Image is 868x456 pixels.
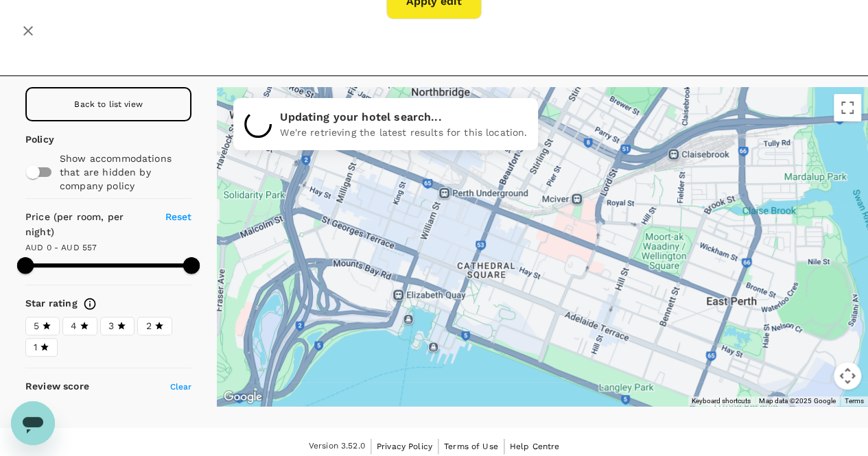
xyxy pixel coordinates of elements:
[309,440,365,453] span: Version 3.52.0
[25,210,150,240] h6: Price (per room, per night)
[74,99,143,109] span: Back to list view
[444,439,498,454] a: Terms of Use
[25,296,78,311] h6: Star rating
[280,125,527,139] p: We're retrieving the latest results for this location.
[834,94,861,121] button: Toggle fullscreen view
[377,439,432,454] a: Privacy Policy
[11,401,55,445] iframe: Button to launch messaging window
[60,152,191,193] p: Show accommodations that are hidden by company policy
[145,319,151,333] span: 2
[34,319,39,333] span: 5
[834,362,861,389] button: Map camera controls
[25,379,89,394] h6: Review score
[692,396,751,406] button: Keyboard shortcuts
[444,442,498,451] span: Terms of Use
[71,319,77,333] span: 4
[165,211,192,222] span: Reset
[25,243,97,252] span: AUD 0 - AUD 557
[220,388,266,406] img: Google
[25,87,191,121] a: Back to list view
[220,388,266,406] a: Open this area in Google Maps (opens a new window)
[510,439,560,454] a: Help Centre
[759,397,836,405] span: Map data ©2025 Google
[170,382,192,392] span: Clear
[108,319,114,333] span: 3
[510,442,560,451] span: Help Centre
[377,442,432,451] span: Privacy Policy
[844,397,864,405] a: Terms (opens in new tab)
[34,340,37,355] span: 1
[25,132,34,146] p: Policy
[280,109,527,125] p: Updating your hotel search...
[83,297,97,311] svg: Star ratings are awarded to properties to represent the quality of services, facilities, and amen...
